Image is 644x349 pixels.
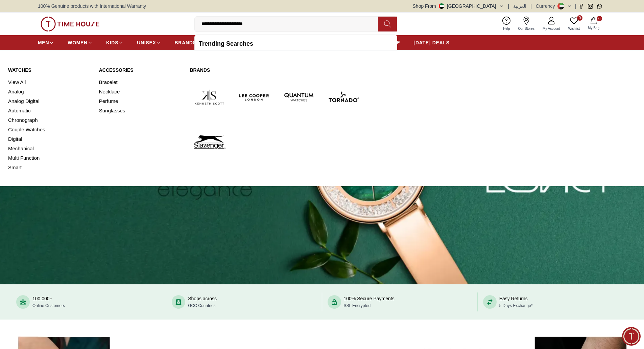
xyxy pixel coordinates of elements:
img: Slazenger [190,122,229,161]
img: Lee Cooper [235,78,274,117]
span: MEN [38,39,49,46]
a: Our Stores [514,15,539,32]
span: 0 [577,15,582,21]
a: Instagram [588,4,593,9]
a: Multi Function [8,153,91,163]
a: Watches [8,67,91,73]
a: Whatsapp [597,4,602,9]
span: 5 Days Exchange* [499,303,533,308]
a: View All [8,78,91,87]
button: Shop From[GEOGRAPHIC_DATA] [413,3,504,9]
div: 100,000+ [32,295,65,309]
a: Bracelet [99,78,182,87]
a: BRANDS [175,37,196,49]
h2: Trending Searches [199,39,393,48]
div: Shops across [188,295,217,309]
div: Chat Widget [622,327,641,346]
a: Analog Digital [8,96,91,106]
span: 6 [597,16,602,21]
a: Chronograph [8,115,91,125]
img: Kenneth Scott [190,78,229,117]
span: Wishlist [566,26,582,31]
a: Smart [8,163,91,172]
a: Analog [8,87,91,96]
img: ... [41,17,99,31]
span: [DATE] DEALS [414,39,450,46]
a: Necklace [99,87,182,96]
a: KIDS [106,37,123,49]
a: Automatic [8,106,91,115]
button: العربية [513,3,526,9]
span: KIDS [106,39,118,46]
span: | [530,3,532,9]
a: 0Wishlist [564,15,584,32]
a: Accessories [99,67,182,73]
img: United Arab Emirates [439,3,444,9]
div: Easy Returns [499,295,533,309]
span: BRANDS [175,39,196,46]
a: Mechanical [8,144,91,153]
a: Digital [8,134,91,144]
span: Online Customers [32,303,65,308]
span: My Bag [585,25,602,30]
a: Brands [190,67,363,73]
a: MEN [38,37,54,49]
a: Help [499,15,514,32]
span: My Account [540,26,563,31]
span: 100% Genuine products with International Warranty [38,3,146,9]
div: Currency [536,3,558,9]
a: [DATE] DEALS [414,37,450,49]
img: Tornado [324,78,363,117]
span: | [508,3,509,9]
span: GCC Countries [188,303,215,308]
div: 100% Secure Payments [344,295,395,309]
span: Help [500,26,513,31]
a: Couple Watches [8,125,91,134]
img: Quantum [279,78,318,117]
a: Facebook [579,4,584,9]
span: Our Stores [516,26,537,31]
a: Perfume [99,96,182,106]
span: SSL Encrypted [344,303,371,308]
span: UNISEX [137,39,156,46]
a: UNISEX [137,37,161,49]
span: WOMEN [68,39,88,46]
span: | [575,3,576,9]
a: WOMEN [68,37,93,49]
a: Sunglasses [99,106,182,115]
button: 6My Bag [584,16,603,32]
